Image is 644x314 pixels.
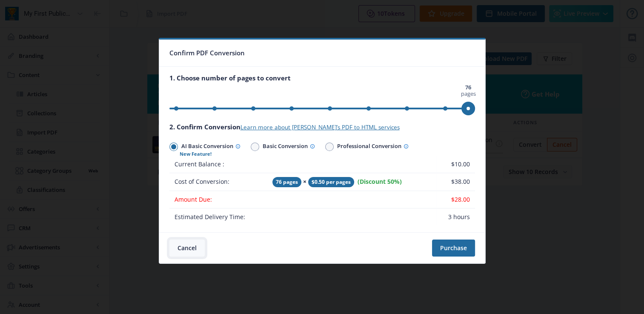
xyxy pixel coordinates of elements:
ngx-slider: ngx-slider [169,108,475,109]
button: Cancel [169,240,205,257]
td: Estimated Delivery Time: [169,208,267,226]
td: Amount Due: [169,191,267,208]
span: $0.50 per pages [308,177,354,187]
span: 76 pages [272,177,301,187]
td: Current Balance : [169,156,267,173]
td: 3 hours [436,208,475,226]
td: $38.00 [436,173,475,191]
span: Professional Conversion [334,141,409,153]
td: $28.00 [436,191,475,208]
div: 2. Confirm Conversion [169,123,475,131]
span: ngx-slider [461,102,475,115]
td: $10.00 [436,156,475,173]
div: 1. Choose number of pages to convert [169,74,475,82]
strong: 76 [465,83,471,91]
span: pages [460,84,477,97]
nb-card-header: Confirm PDF Conversion [159,40,485,67]
button: Purchase [432,240,475,257]
span: (Discount 50%) [358,177,402,186]
span: AI Basic Conversion [178,141,240,153]
strong: × [303,177,306,186]
a: Learn more about [PERSON_NAME]’s PDF to HTML services [240,123,400,131]
td: Cost of Conversion: [169,173,267,191]
span: Basic Conversion [259,141,315,153]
